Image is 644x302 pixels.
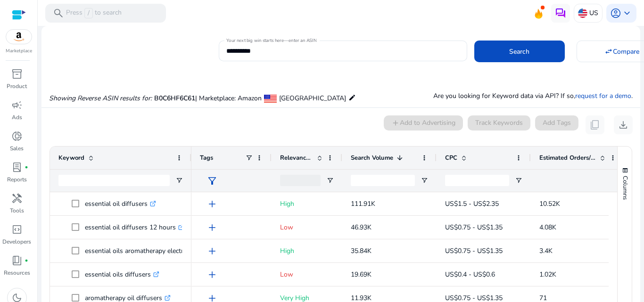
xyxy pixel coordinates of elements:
p: Press to search [66,8,122,18]
span: donut_small [11,131,23,142]
span: 19.69K [351,270,372,279]
button: download [614,115,633,134]
p: Low [280,265,334,284]
p: High [280,194,334,213]
span: CPC [445,154,457,162]
span: US$0.75 - US$1.35 [445,223,503,232]
button: Open Filter Menu [421,177,428,184]
p: essential oils aromatherapy electric diffusers [85,241,224,261]
span: 10.52K [539,199,560,208]
span: add [206,245,218,257]
p: High [280,241,334,261]
span: add [206,198,218,210]
span: inventory_2 [11,68,23,80]
span: Columns [621,176,629,200]
button: Open Filter Menu [175,177,183,184]
p: Ads [12,113,22,122]
span: code_blocks [11,224,23,235]
span: add [206,222,218,233]
span: filter_alt [206,175,218,187]
mat-icon: swap_horiz [604,47,613,56]
span: download [618,119,629,131]
input: Keyword Filter Input [58,175,170,186]
input: CPC Filter Input [445,175,509,186]
span: US$1.5 - US$2.35 [445,199,499,208]
button: Open Filter Menu [326,177,334,184]
p: Reports [7,175,27,184]
p: Marketplace [6,48,32,55]
span: account_circle [610,8,621,19]
span: | Marketplace: Amazon [195,94,262,103]
span: US$0.4 - US$0.6 [445,270,495,279]
span: 46.93K [351,223,372,232]
p: Low [280,218,334,237]
span: Keyword [58,154,84,162]
span: / [84,8,93,18]
img: amazon.svg [6,30,32,44]
span: keyboard_arrow_down [621,8,633,19]
span: 4.08K [539,223,556,232]
span: [GEOGRAPHIC_DATA] [279,94,346,103]
span: Compare [613,47,639,57]
input: Search Volume Filter Input [351,175,415,186]
mat-icon: edit [348,92,356,103]
span: Relevance Score [280,154,313,162]
span: handyman [11,193,23,204]
mat-label: Your next big win starts here—enter an ASIN [226,37,316,44]
span: fiber_manual_record [25,259,28,262]
p: Sales [10,144,24,153]
p: Developers [2,237,31,246]
p: essential oils diffusers [85,265,159,284]
img: us.svg [578,8,587,18]
p: essential oil diffusers [85,194,156,213]
span: lab_profile [11,162,23,173]
p: Tools [10,206,24,215]
span: 35.84K [351,246,372,255]
span: add [206,269,218,280]
span: Search [509,47,529,57]
p: essential oil diffusers 12 hours [85,218,184,237]
button: Search [474,41,565,62]
button: Open Filter Menu [515,177,522,184]
span: Search Volume [351,154,393,162]
span: 1.02K [539,270,556,279]
span: US$0.75 - US$1.35 [445,246,503,255]
i: Showing Reverse ASIN results for: [49,94,152,103]
span: book_4 [11,255,23,266]
span: 111.91K [351,199,375,208]
span: 3.4K [539,246,553,255]
span: Tags [200,154,213,162]
span: search [53,8,64,19]
span: B0C6HF6C61 [154,94,195,103]
span: campaign [11,99,23,111]
a: request for a demo [575,91,631,100]
p: Are you looking for Keyword data via API? If so, . [433,91,633,101]
p: Resources [4,269,30,277]
p: Product [7,82,27,90]
span: fiber_manual_record [25,165,28,169]
p: US [589,5,598,21]
span: Estimated Orders/Month [539,154,596,162]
